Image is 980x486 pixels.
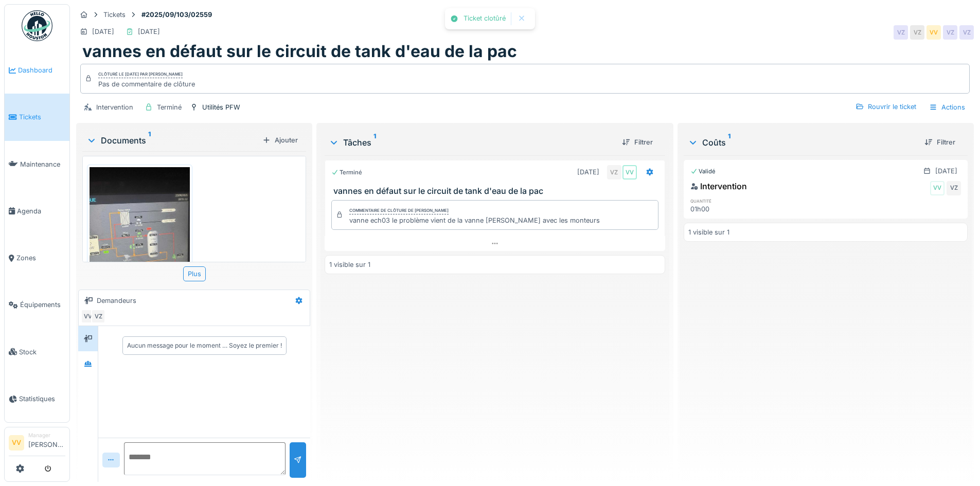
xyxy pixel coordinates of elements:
[82,42,517,61] h1: vannes en défaut sur le circuit de tank d'eau de la pac
[618,135,657,149] div: Filtrer
[577,167,599,177] div: [DATE]
[373,136,376,149] sup: 1
[894,25,908,40] div: VZ
[148,134,151,147] sup: 1
[20,159,65,169] span: Maintenance
[926,25,941,40] div: VV
[92,27,114,37] div: [DATE]
[688,136,916,149] div: Coûts
[5,329,69,375] a: Stock
[96,102,133,112] div: Intervention
[98,71,183,78] div: Clôturé le [DATE] par [PERSON_NAME]
[329,136,613,149] div: Tâches
[464,14,506,23] div: Ticket clotûré
[91,309,105,323] div: VZ
[690,197,778,204] h6: quantité
[86,134,258,147] div: Documents
[5,281,69,328] a: Équipements
[19,394,65,404] span: Statistiques
[137,10,216,20] strong: #2025/09/103/02559
[5,141,69,188] a: Maintenance
[202,102,240,112] div: Utilités PFW
[20,300,65,310] span: Équipements
[329,260,370,269] div: 1 visible sur 1
[688,227,729,237] div: 1 visible sur 1
[930,181,945,195] div: VV
[258,133,302,147] div: Ajouter
[920,135,959,149] div: Filtrer
[5,47,69,94] a: Dashboard
[98,79,195,89] div: Pas de commentaire de clôture
[728,136,730,149] sup: 1
[851,100,920,114] div: Rouvrir le ticket
[183,266,206,281] div: Plus
[910,25,924,40] div: VZ
[90,167,190,300] img: zln5c5cfamrfkad90h28egw2ox1s
[103,10,126,20] div: Tickets
[28,431,65,439] div: Manager
[690,204,778,214] div: 01h00
[349,215,600,225] div: vanne ech03 le problème vient de la vanne [PERSON_NAME] avec les monteurs
[157,102,182,112] div: Terminé
[947,181,961,195] div: VZ
[5,188,69,235] a: Agenda
[690,180,747,192] div: Intervention
[9,431,65,456] a: VV Manager[PERSON_NAME]
[690,167,716,176] div: Validé
[331,168,362,177] div: Terminé
[935,166,957,176] div: [DATE]
[18,65,65,75] span: Dashboard
[28,431,65,454] li: [PERSON_NAME]
[943,25,957,40] div: VZ
[333,186,660,196] h3: vannes en défaut sur le circuit de tank d'eau de la pac
[622,165,637,179] div: VV
[22,10,52,41] img: Badge_color-CXgf-gQk.svg
[349,207,449,214] div: Commentaire de clôture de [PERSON_NAME]
[81,309,95,323] div: VV
[127,341,282,350] div: Aucun message pour le moment … Soyez le premier !
[5,94,69,140] a: Tickets
[19,112,65,122] span: Tickets
[5,235,69,281] a: Zones
[97,296,136,305] div: Demandeurs
[19,347,65,357] span: Stock
[5,375,69,422] a: Statistiques
[17,206,65,216] span: Agenda
[138,27,160,37] div: [DATE]
[607,165,621,179] div: VZ
[924,100,970,115] div: Actions
[16,253,65,263] span: Zones
[959,25,974,40] div: VZ
[9,435,24,451] li: VV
